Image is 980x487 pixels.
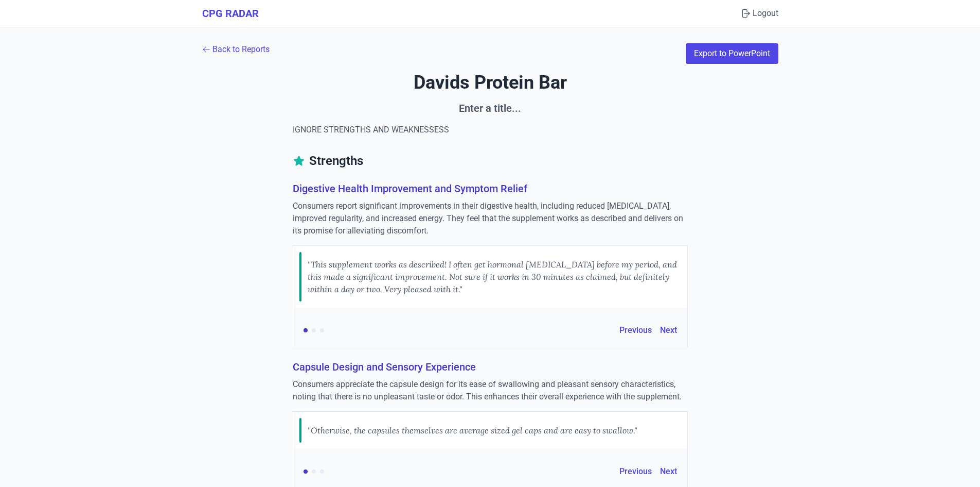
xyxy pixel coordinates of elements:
button: Next [660,324,677,337]
p: Consumers appreciate the capsule design for its ease of swallowing and pleasant sensory character... [293,378,688,403]
h1: Davids Protein Bar [202,72,778,93]
p: Consumers report significant improvements in their digestive health, including reduced [MEDICAL_D... [293,200,688,237]
button: Evidence 1 [304,469,308,474]
a: CPG RADAR [202,6,259,21]
button: Evidence 2 [312,328,316,332]
div: "This supplement works as described! I often get hormonal [MEDICAL_DATA] before my period, and th... [308,252,681,301]
button: Evidence 3 [320,469,324,474]
div: "Otherwise, the capsules themselves are average sized gel caps and are easy to swallow." [308,418,637,443]
button: Logout [740,7,778,20]
button: Previous [619,465,652,478]
button: Next [660,465,677,478]
button: Evidence 3 [320,328,324,332]
button: Evidence 1 [304,328,308,332]
h2: Enter a title... [293,101,688,115]
a: Back to Reports [202,43,270,56]
h3: Capsule Design and Sensory Experience [293,360,688,374]
button: Evidence 2 [312,469,316,474]
h2: Strengths [293,153,688,173]
button: Export to PowerPoint [686,43,778,64]
p: IGNORE STRENGTHS AND WEAKNESSESS [293,124,688,136]
h3: Digestive Health Improvement and Symptom Relief [293,181,688,196]
button: Previous [619,324,652,337]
